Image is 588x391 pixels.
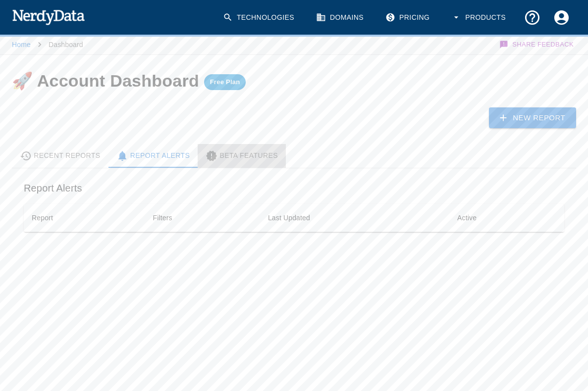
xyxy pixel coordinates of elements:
a: New Report [489,107,576,128]
div: Recent Reports [20,150,101,162]
nav: breadcrumb [12,35,83,54]
a: Pricing [379,3,437,32]
a: Domains [310,3,372,32]
iframe: Drift Widget Chat Controller [538,321,576,358]
th: Filters [145,204,260,232]
div: Report Alerts [116,150,190,162]
span: Free Plan [204,78,246,86]
button: Account Settings [547,3,576,32]
img: NerdyData.com [12,7,85,27]
h6: Report Alerts [24,180,564,196]
div: Beta Features [206,150,278,162]
a: Free Plan [204,71,246,90]
button: Products [445,3,514,32]
th: Report [24,204,145,232]
button: Share Feedback [498,35,576,54]
a: Technologies [217,3,302,32]
th: Last Updated [260,204,449,232]
a: Home [12,41,31,49]
button: Support and Documentation [518,3,547,32]
h4: 🚀 Account Dashboard [12,71,246,90]
p: Dashboard [49,40,83,49]
th: Active [449,204,564,232]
